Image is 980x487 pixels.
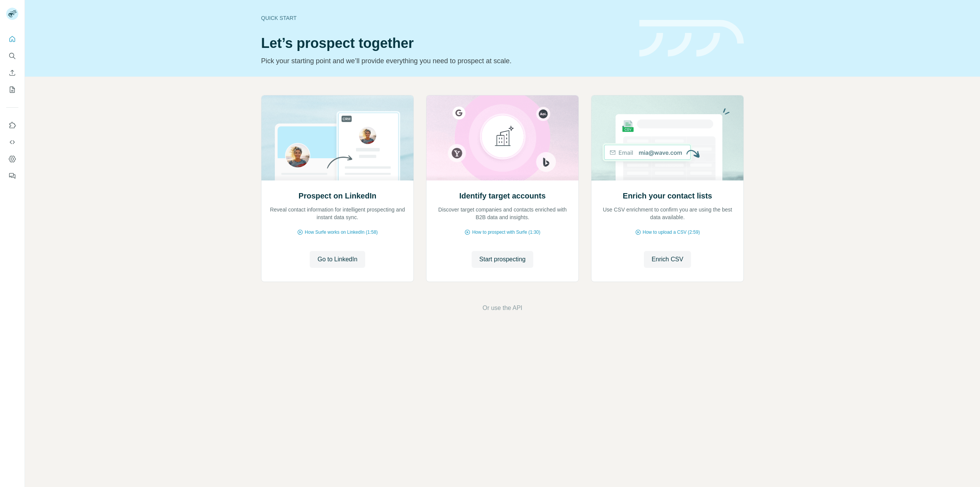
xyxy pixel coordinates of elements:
img: Prospect on LinkedIn [261,95,414,180]
button: Quick start [6,32,18,46]
img: Enrich your contact lists [591,95,744,180]
button: Use Surfe on LinkedIn [6,118,18,132]
span: Go to LinkedIn [317,255,357,264]
span: Enrich CSV [652,255,683,264]
button: Enrich CSV [6,66,18,80]
p: Use CSV enrichment to confirm you are using the best data available. [599,206,736,221]
button: Feedback [6,169,18,183]
p: Pick your starting point and we’ll provide everything you need to prospect at scale. [261,56,630,66]
h1: Let’s prospect together [261,36,630,51]
button: Enrich CSV [644,251,691,268]
h2: Enrich your contact lists [623,190,712,201]
div: Quick start [261,14,630,22]
img: banner [639,20,744,57]
p: Discover target companies and contacts enriched with B2B data and insights. [434,206,571,221]
span: Start prospecting [479,255,526,264]
button: Or use the API [482,303,522,313]
img: Identify target accounts [426,95,579,180]
button: Search [6,49,18,63]
button: Use Surfe API [6,135,18,149]
h2: Identify target accounts [459,190,546,201]
span: How to prospect with Surfe (1:30) [472,229,540,236]
span: How Surfe works on LinkedIn (1:58) [305,229,378,236]
span: How to upload a CSV (2:59) [643,229,700,236]
button: Start prospecting [472,251,533,268]
p: Reveal contact information for intelligent prospecting and instant data sync. [269,206,406,221]
button: Go to LinkedIn [310,251,365,268]
button: Dashboard [6,152,18,166]
button: My lists [6,83,18,97]
h2: Prospect on LinkedIn [299,190,376,201]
